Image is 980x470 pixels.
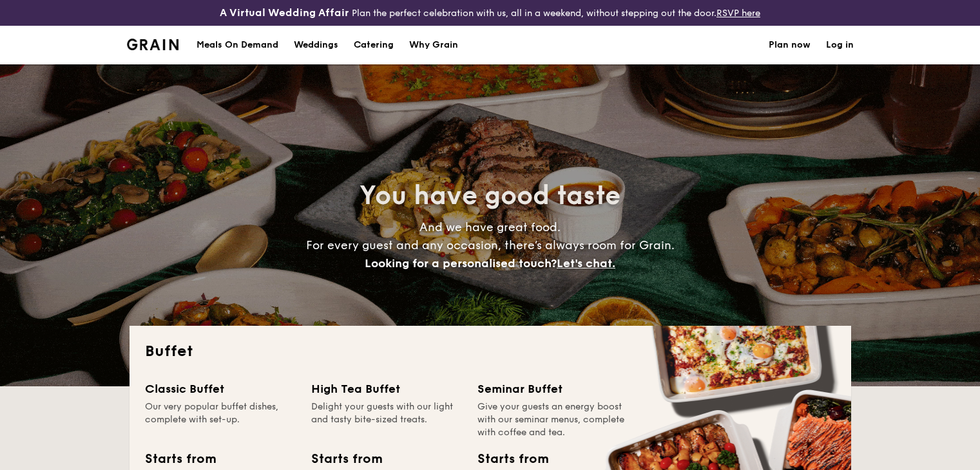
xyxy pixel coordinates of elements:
[346,26,401,64] a: Catering
[477,449,548,469] div: Starts from
[557,256,615,270] span: Let's chat.
[311,449,381,469] div: Starts from
[220,5,349,21] h4: A Virtual Wedding Affair
[197,26,278,64] div: Meals On Demand
[477,400,628,439] div: Give your guests an energy boost with our seminar menus, complete with coffee and tea.
[127,39,179,50] a: Logotype
[286,26,346,64] a: Weddings
[409,26,458,64] div: Why Grain
[145,380,296,398] div: Classic Buffet
[294,26,338,64] div: Weddings
[477,380,628,398] div: Seminar Buffet
[716,8,760,19] a: RSVP here
[360,180,620,211] span: You have good taste
[826,26,854,64] a: Log in
[306,220,675,270] span: And we have great food. For every guest and any occasion, there’s always room for Grain.
[769,26,811,64] a: Plan now
[311,380,462,398] div: High Tea Buffet
[145,341,836,362] h2: Buffet
[401,26,466,64] a: Why Grain
[164,5,817,21] div: Plan the perfect celebration with us, all in a weekend, without stepping out the door.
[145,449,215,469] div: Starts from
[145,400,296,439] div: Our very popular buffet dishes, complete with set-up.
[127,39,179,50] img: Grain
[354,26,394,64] h1: Catering
[311,400,462,439] div: Delight your guests with our light and tasty bite-sized treats.
[365,256,557,270] span: Looking for a personalised touch?
[189,26,286,64] a: Meals On Demand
